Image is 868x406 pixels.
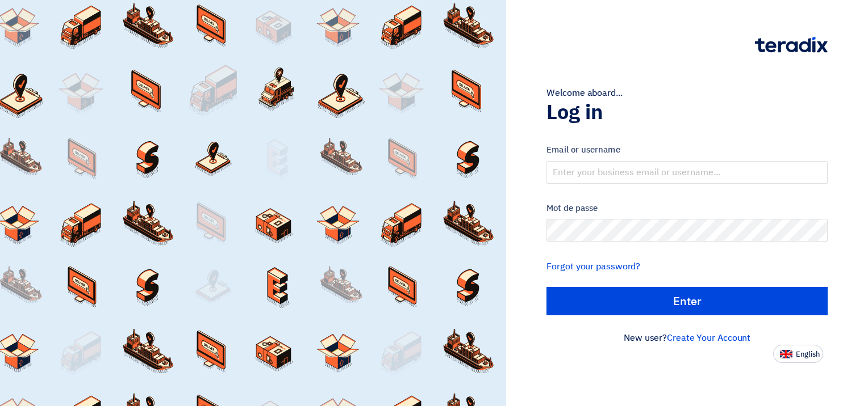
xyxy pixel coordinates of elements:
[773,345,823,363] button: English
[796,350,820,358] span: English
[546,260,640,273] a: Forgot your password?
[667,331,750,345] a: Create Your Account
[755,37,828,53] img: Teradix logo
[546,143,828,157] label: Email or username
[546,287,828,315] input: Enter
[546,202,828,215] label: Mot de passe
[546,86,828,100] div: Welcome aboard...
[624,331,750,345] font: New user?
[780,350,792,358] img: en-US.png
[546,100,828,125] h1: Log in
[546,161,828,184] input: Enter your business email or username...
